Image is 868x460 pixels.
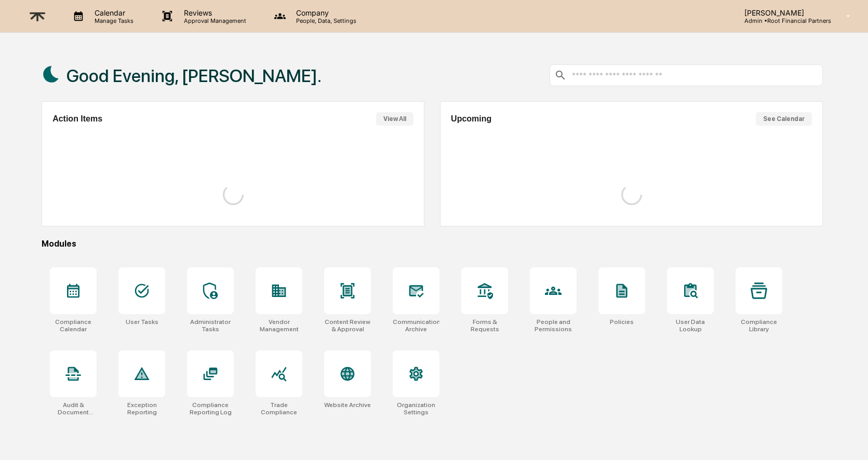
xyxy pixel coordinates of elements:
[176,17,251,24] p: Approval Management
[376,112,413,126] button: View All
[756,112,812,126] button: See Calendar
[256,318,302,333] div: Vendor Management
[667,318,714,333] div: User Data Lookup
[610,318,634,326] div: Policies
[736,318,782,333] div: Compliance Library
[187,318,234,333] div: Administrator Tasks
[461,318,508,333] div: Forms & Requests
[50,318,97,333] div: Compliance Calendar
[288,17,362,24] p: People, Data, Settings
[118,401,165,416] div: Exception Reporting
[256,401,302,416] div: Trade Compliance
[324,318,371,333] div: Content Review & Approval
[187,401,234,416] div: Compliance Reporting Log
[50,401,97,416] div: Audit & Document Logs
[42,239,823,249] div: Modules
[736,8,831,17] p: [PERSON_NAME]
[86,8,139,17] p: Calendar
[288,8,362,17] p: Company
[86,17,139,24] p: Manage Tasks
[530,318,577,333] div: People and Permissions
[25,4,50,29] img: logo
[176,8,251,17] p: Reviews
[126,318,158,326] div: User Tasks
[736,17,831,24] p: Admin • Root Financial Partners
[66,65,322,86] h1: Good Evening, [PERSON_NAME].
[393,401,439,416] div: Organization Settings
[324,401,371,409] div: Website Archive
[52,114,102,124] h2: Action Items
[451,114,491,124] h2: Upcoming
[393,318,439,333] div: Communications Archive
